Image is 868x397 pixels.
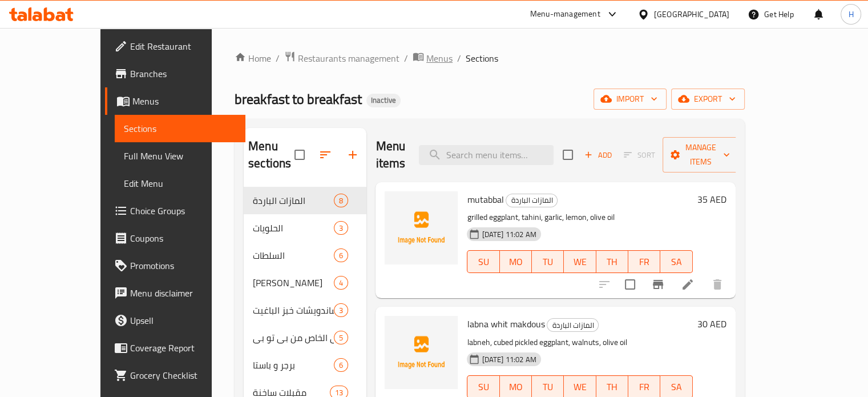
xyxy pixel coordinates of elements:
[472,379,495,395] span: SU
[616,146,663,164] span: Select section first
[467,335,692,350] p: labneh, cubed pickled eggplant, walnuts, olive oil
[472,254,495,270] span: SU
[547,318,599,332] div: المازات الباردة
[467,315,544,332] span: labna whit makdous
[644,271,672,298] button: Branch-specific-item
[130,39,236,53] span: Edit Restaurant
[130,286,236,300] span: Menu disclaimer
[660,250,692,273] button: SA
[124,149,236,163] span: Full Menu View
[547,319,598,332] span: المازات الباردة
[366,95,401,105] span: Inactive
[477,354,540,365] span: [DATE] 11:02 AM
[253,303,334,317] span: ساندويشات خبز الباغيت
[334,332,348,343] span: 5
[413,51,453,66] a: Menus
[681,278,695,291] a: Edit menu item
[253,194,334,207] span: المازات الباردة
[564,250,596,273] button: WE
[235,86,362,112] span: breakfast to breakfast
[253,276,334,290] span: [PERSON_NAME]
[298,51,399,65] span: Restaurants management
[466,51,498,65] span: Sections
[376,138,405,172] h2: Menu items
[457,51,461,65] li: /
[244,214,366,242] div: الحلويات3
[115,115,245,142] a: Sections
[334,358,348,372] div: items
[654,8,729,21] div: [GEOGRAPHIC_DATA]
[105,334,245,362] a: Coverage Report
[467,250,499,273] button: SU
[124,177,236,190] span: Edit Menu
[672,141,730,169] span: Manage items
[536,379,559,395] span: TU
[385,191,458,264] img: mutabbal
[601,379,624,395] span: TH
[583,149,613,162] span: Add
[419,145,554,165] input: search
[426,51,453,65] span: Menus
[334,331,348,344] div: items
[244,324,366,351] div: سندويشات بالخبز العربي الخاص من بي تو بي5
[697,316,726,332] h6: 30 AED
[105,60,245,87] a: Branches
[244,187,366,214] div: المازات الباردة8
[568,379,591,395] span: WE
[244,351,366,379] div: برجر و باستا6
[105,33,245,60] a: Edit Restaurant
[618,272,642,296] span: Select to update
[334,194,348,207] div: items
[334,221,348,235] div: items
[253,358,334,372] span: برجر و باستا
[253,221,334,235] div: الحلويات
[253,331,334,344] span: سندويشات بالخبز العربي الخاص من بي تو بي
[665,379,688,395] span: SA
[848,8,853,21] span: H
[235,51,745,66] nav: breadcrumb
[603,92,657,106] span: import
[467,191,503,208] span: mutabbal
[504,379,527,395] span: MO
[663,137,739,173] button: Manage items
[477,229,540,240] span: [DATE] 11:02 AM
[506,194,557,207] span: المازات الباردة
[105,279,245,307] a: Menu disclaimer
[105,307,245,334] a: Upsell
[633,254,656,270] span: FR
[334,250,348,261] span: 6
[671,89,745,110] button: export
[704,271,731,298] button: delete
[596,250,628,273] button: TH
[601,254,624,270] span: TH
[253,248,334,262] div: السلطات
[244,242,366,269] div: السلطات6
[628,250,660,273] button: FR
[235,51,271,65] a: Home
[105,362,245,389] a: Grocery Checklist
[105,224,245,252] a: Coupons
[334,360,348,371] span: 6
[124,122,236,135] span: Sections
[504,254,527,270] span: MO
[130,368,236,382] span: Grocery Checklist
[680,92,736,106] span: export
[633,379,656,395] span: FR
[105,87,245,115] a: Menus
[536,254,559,270] span: TU
[130,341,236,355] span: Coverage Report
[244,296,366,324] div: ساندويشات خبز الباغيت3
[580,146,616,164] button: Add
[532,250,564,273] button: TU
[130,67,236,81] span: Branches
[530,7,600,21] div: Menu-management
[248,138,294,172] h2: Menu sections
[339,141,366,169] button: Add section
[115,142,245,170] a: Full Menu View
[253,276,334,290] div: بيتزا
[288,143,312,167] span: Select all sections
[334,195,348,206] span: 8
